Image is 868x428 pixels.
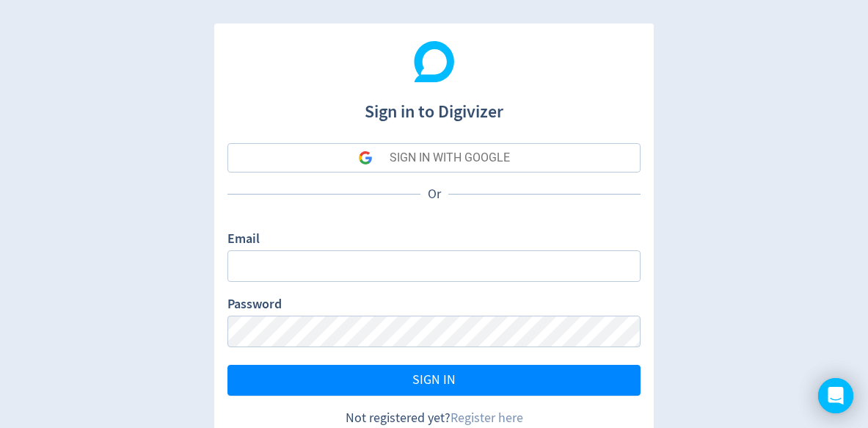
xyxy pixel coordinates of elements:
h1: Sign in to Digivizer [227,87,641,125]
p: Or [420,185,448,203]
img: Digivizer Logo [414,41,455,82]
label: Email [227,230,260,250]
label: Password [227,295,282,316]
div: Not registered yet? [227,409,641,427]
button: SIGN IN WITH GOOGLE [227,143,641,173]
span: SIGN IN [412,374,456,387]
div: SIGN IN WITH GOOGLE [390,143,510,173]
a: Register here [451,410,523,427]
button: SIGN IN [227,365,641,396]
div: Open Intercom Messenger [818,378,853,413]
